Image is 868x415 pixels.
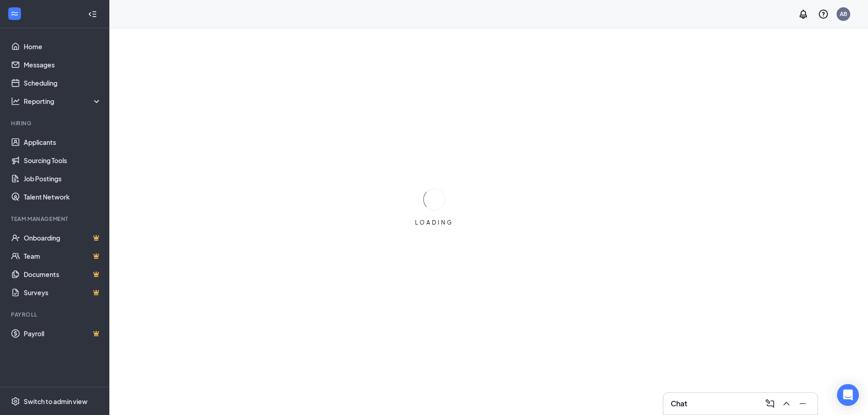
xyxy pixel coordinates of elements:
a: Job Postings [24,169,102,188]
a: OnboardingCrown [24,229,102,247]
svg: WorkstreamLogo [10,9,19,18]
div: Hiring [11,119,100,127]
a: PayrollCrown [24,324,102,343]
a: Sourcing Tools [24,151,102,169]
a: DocumentsCrown [24,265,102,283]
a: Messages [24,56,102,74]
a: Scheduling [24,74,102,92]
a: Applicants [24,133,102,151]
button: Minimize [796,396,810,411]
svg: Settings [11,397,20,406]
button: ComposeMessage [763,396,777,411]
a: TeamCrown [24,247,102,265]
div: Switch to admin view [24,397,87,406]
svg: Minimize [797,398,808,409]
svg: QuestionInfo [818,9,829,20]
a: Talent Network [24,188,102,206]
h3: Chat [671,399,687,409]
svg: Analysis [11,97,20,106]
div: Payroll [11,311,100,318]
svg: ComposeMessage [765,398,776,409]
div: AB [840,10,847,18]
div: LOADING [411,219,457,226]
div: Reporting [24,97,102,106]
div: Team Management [11,215,100,223]
svg: ChevronUp [781,398,792,409]
div: Open Intercom Messenger [837,384,859,406]
button: ChevronUp [779,396,794,411]
svg: Collapse [88,10,97,19]
a: SurveysCrown [24,283,102,302]
svg: Notifications [798,9,809,20]
a: Home [24,37,102,56]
